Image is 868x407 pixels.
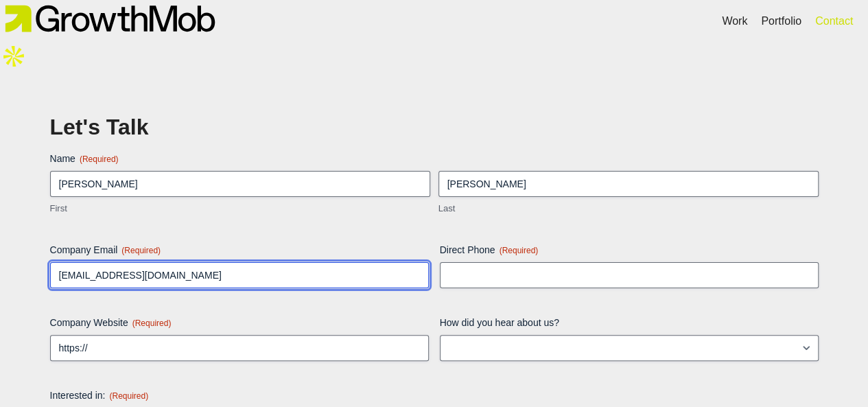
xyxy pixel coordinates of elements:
[121,246,161,255] span: (Required)
[50,243,429,257] label: Company Email
[440,316,819,329] label: How did you hear about us?
[715,10,860,33] nav: Main nav
[50,335,429,361] input: https://
[50,152,119,165] legend: Name
[438,202,819,216] label: Last
[50,316,429,329] label: Company Website
[761,13,801,30] a: Portfolio
[50,388,149,402] legend: Interested in:
[499,246,538,255] span: (Required)
[440,243,819,257] label: Direct Phone
[50,116,819,138] h2: Let's Talk
[722,13,747,30] a: Work
[132,318,172,328] span: (Required)
[50,202,430,216] label: First
[80,154,119,164] span: (Required)
[815,13,853,30] a: Contact
[109,391,148,401] span: (Required)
